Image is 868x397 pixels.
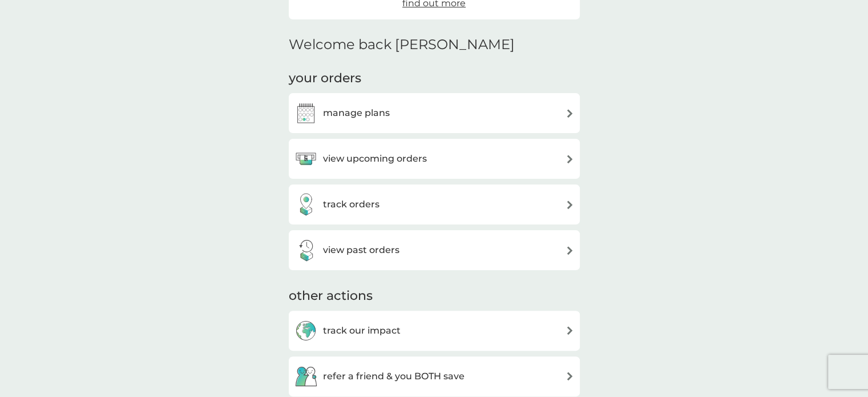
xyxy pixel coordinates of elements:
h3: view upcoming orders [323,151,427,166]
h3: refer a friend & you BOTH save [323,369,465,384]
img: arrow right [566,155,574,163]
img: arrow right [566,326,574,335]
img: arrow right [566,200,574,209]
h3: other actions [289,287,373,305]
h3: view past orders [323,243,399,258]
h2: Welcome back [PERSON_NAME] [289,37,515,53]
img: arrow right [566,246,574,255]
h3: track orders [323,197,380,212]
img: arrow right [566,109,574,118]
img: arrow right [566,372,574,380]
h3: your orders [289,70,361,87]
h3: track our impact [323,323,401,338]
h3: manage plans [323,106,390,121]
